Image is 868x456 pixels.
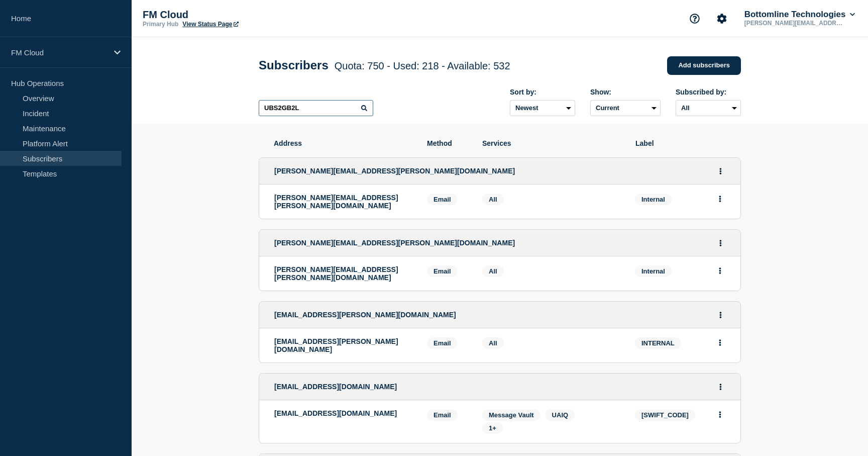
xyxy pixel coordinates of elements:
[714,263,726,279] button: Actions
[489,267,497,275] span: All
[274,194,412,210] p: [PERSON_NAME][EMAIL_ADDRESS][PERSON_NAME][DOMAIN_NAME]
[427,337,458,349] span: Email
[143,21,178,28] p: Primary Hub
[274,167,515,175] span: [PERSON_NAME][EMAIL_ADDRESS][PERSON_NAME][DOMAIN_NAME]
[274,383,397,391] span: [EMAIL_ADDRESS][DOMAIN_NAME]
[635,139,726,147] span: Label
[274,265,412,282] p: [PERSON_NAME][EMAIL_ADDRESS][PERSON_NAME][DOMAIN_NAME]
[274,337,412,353] p: [EMAIL_ADDRESS][PERSON_NAME][DOMAIN_NAME]
[259,100,373,116] input: Search subscribers
[274,311,456,319] span: [EMAIL_ADDRESS][PERSON_NAME][DOMAIN_NAME]
[635,409,695,421] span: [SWIFT_CODE]
[635,194,672,205] span: Internal
[11,48,107,57] p: FM Cloud
[182,21,238,28] a: View Status Page
[482,139,620,147] span: Services
[714,379,727,395] button: Actions
[489,339,497,347] span: All
[676,100,741,116] select: Subscribed by
[714,235,727,251] button: Actions
[714,335,726,350] button: Actions
[274,139,412,147] span: Address
[714,407,726,422] button: Actions
[714,307,727,323] button: Actions
[427,265,458,277] span: Email
[742,20,847,27] p: [PERSON_NAME][EMAIL_ADDRESS][PERSON_NAME][DOMAIN_NAME]
[274,239,515,247] span: [PERSON_NAME][EMAIL_ADDRESS][PERSON_NAME][DOMAIN_NAME]
[510,100,575,116] select: Sort by
[635,265,672,277] span: Internal
[510,88,575,96] div: Sort by:
[489,411,534,419] span: Message Vault
[489,424,496,432] span: 1+
[552,411,569,419] span: UAIQ
[711,8,732,29] button: Account settings
[667,56,741,75] a: Add subscribers
[427,409,458,421] span: Email
[635,337,681,349] span: INTERNAL
[427,139,467,147] span: Method
[590,100,661,116] select: Deleted
[714,191,726,207] button: Actions
[590,88,661,96] div: Show:
[335,60,510,71] span: Quota: 750 - Used: 218 - Available: 532
[684,8,705,29] button: Support
[714,163,727,179] button: Actions
[489,196,497,203] span: All
[259,58,510,72] h1: Subscribers
[427,194,458,205] span: Email
[274,409,412,417] p: [EMAIL_ADDRESS][DOMAIN_NAME]
[143,9,344,21] p: FM Cloud
[742,10,857,20] button: Bottomline Technologies
[676,88,741,96] div: Subscribed by:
